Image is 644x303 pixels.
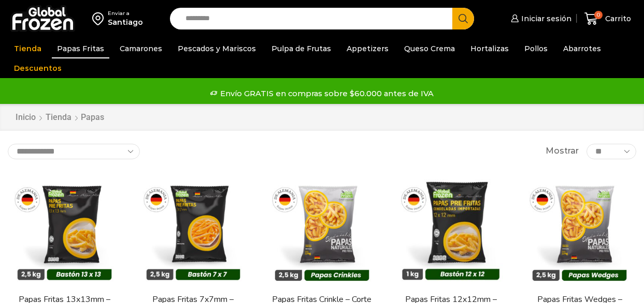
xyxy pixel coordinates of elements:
span: 0 [594,11,603,19]
a: Tienda [9,39,47,58]
button: Search button [452,8,474,29]
span: Iniciar sesión [519,13,571,24]
a: Pescados y Mariscos [173,39,261,58]
a: Abarrotes [558,39,606,58]
a: Queso Crema [399,39,460,58]
div: Santiago [108,17,143,27]
img: address-field-icon.svg [92,10,108,27]
h1: Papas [81,112,104,122]
a: 0 Carrito [582,7,634,31]
a: Pulpa de Frutas [266,39,336,58]
a: Hortalizas [465,39,514,58]
a: Descuentos [9,58,67,78]
nav: Breadcrumb [15,112,104,124]
a: Camarones [115,39,167,58]
a: Inicio [15,112,36,124]
select: Pedido de la tienda [8,144,140,159]
a: Papas Fritas [52,39,109,58]
a: Tienda [45,112,72,124]
a: Pollos [519,39,553,58]
div: Enviar a [108,10,143,17]
a: Appetizers [341,39,394,58]
a: Iniciar sesión [508,8,571,29]
span: Carrito [603,13,631,24]
span: Mostrar [546,145,579,157]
